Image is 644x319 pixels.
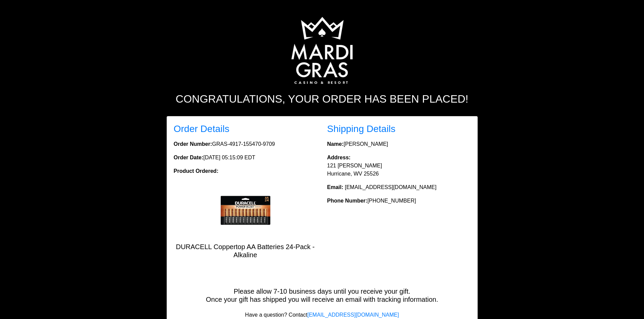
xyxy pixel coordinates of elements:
[135,92,510,105] h2: Congratulations, your order has been placed!
[174,155,204,160] strong: Order Date:
[174,123,317,135] h3: Order Details
[327,141,344,147] strong: Name:
[327,123,471,135] h3: Shipping Details
[327,198,367,204] strong: Phone Number:
[307,312,399,318] a: [EMAIL_ADDRESS][DOMAIN_NAME]
[174,168,218,174] strong: Product Ordered:
[167,287,477,295] h5: Please allow 7-10 business days until you receive your gift.
[218,183,272,237] img: DURACELL Coppertop AA Batteries 24-Pack - Alkaline
[327,184,343,190] strong: Email:
[291,17,353,84] img: Logo
[167,295,477,303] h5: Once your gift has shipped you will receive an email with tracking information.
[327,197,471,205] p: [PHONE_NUMBER]
[174,141,212,147] strong: Order Number:
[174,140,317,148] p: GRAS-4917-155470-9709
[327,154,471,178] p: 121 [PERSON_NAME] Hurricane, WV 25526
[174,154,317,162] p: [DATE] 05:15:09 EDT
[167,312,477,318] h6: Have a question? Contact
[174,243,317,259] h5: DURACELL Coppertop AA Batteries 24-Pack - Alkaline
[327,155,351,160] strong: Address:
[327,140,471,148] p: [PERSON_NAME]
[327,183,471,191] p: [EMAIL_ADDRESS][DOMAIN_NAME]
